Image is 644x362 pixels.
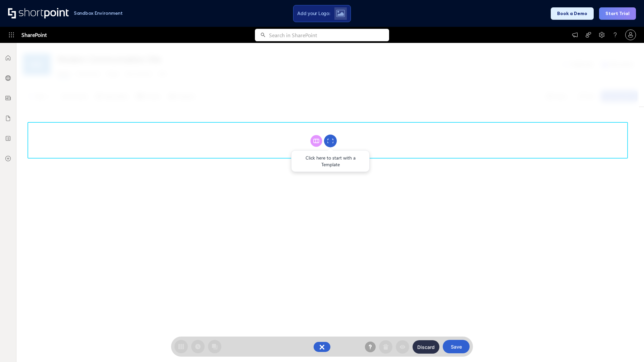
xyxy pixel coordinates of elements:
[21,27,47,43] span: SharePoint
[297,10,330,16] span: Add your Logo:
[610,330,644,362] iframe: Chat Widget
[599,7,636,20] button: Start Trial
[413,340,439,354] button: Discard
[269,29,389,41] input: Search in SharePoint
[74,11,123,15] h1: Sandbox Environment
[551,7,594,20] button: Book a Demo
[443,340,470,353] button: Save
[336,10,345,17] img: Upload logo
